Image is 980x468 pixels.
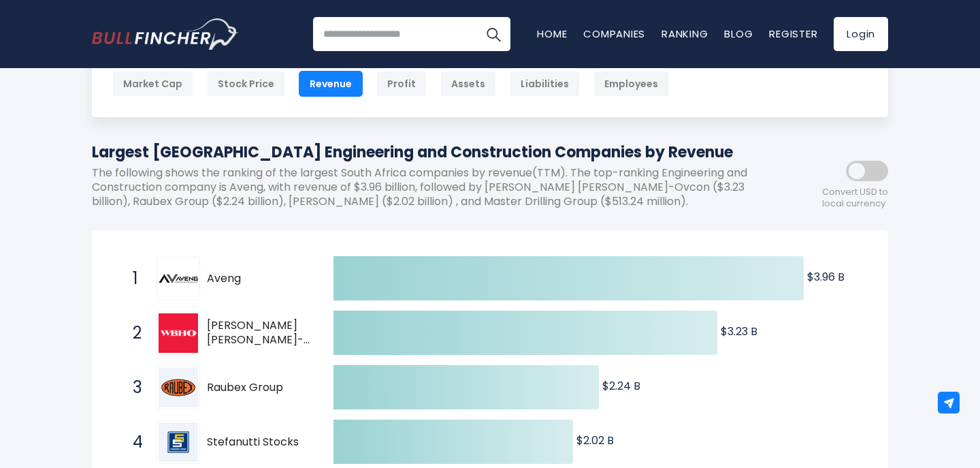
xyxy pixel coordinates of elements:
text: $2.02 B [576,433,614,448]
div: Revenue [299,71,363,97]
span: 2 [126,322,140,345]
img: Wilson Bayly Holmes-Ovcon [159,313,198,353]
div: Employees [593,71,669,97]
span: Raubex Group [207,381,310,395]
div: Liabilities [510,71,580,97]
img: Stefanutti Stocks [159,422,198,462]
span: [PERSON_NAME] [PERSON_NAME]-Ovcon [207,319,310,347]
text: $3.96 B [807,269,845,285]
img: Aveng [159,266,198,292]
a: Blog [724,27,753,41]
text: $2.24 B [602,378,640,394]
img: Raubex Group [159,368,198,407]
h1: Largest [GEOGRAPHIC_DATA] Engineering and Construction Companies by Revenue [92,141,766,163]
div: Stock Price [207,71,285,97]
div: Profit [376,71,427,97]
a: Login [834,17,888,51]
a: Ranking [661,27,708,41]
img: Bullfincher logo [92,18,239,50]
span: Aveng [207,272,310,286]
span: 3 [126,376,140,399]
span: 4 [126,431,140,454]
span: 1 [126,267,140,290]
a: Register [769,27,817,41]
p: The following shows the ranking of the largest South Africa companies by revenue(TTM). The top-ra... [92,166,766,208]
span: Stefanutti Stocks [207,435,310,450]
a: Go to homepage [92,18,238,50]
a: Home [537,27,567,41]
text: $3.23 B [721,324,757,339]
a: Companies [583,27,645,41]
div: Market Cap [112,71,193,97]
button: Search [476,17,510,51]
div: Assets [440,71,496,97]
span: Convert USD to local currency [822,187,888,210]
